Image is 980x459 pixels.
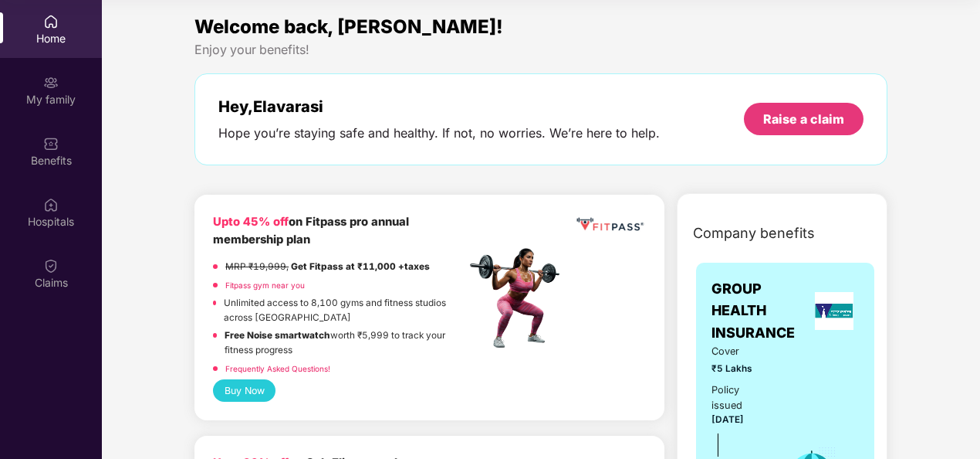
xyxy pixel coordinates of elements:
p: worth ₹5,999 to track your fitness progress [225,328,465,357]
img: fppp.png [574,213,647,236]
img: insurerLogo [815,292,853,330]
div: Hey, Elavarasi [218,97,660,116]
img: svg+xml;base64,PHN2ZyBpZD0iQ2xhaW0iIHhtbG5zPSJodHRwOi8vd3d3LnczLm9yZy8yMDAwL3N2ZyIgd2lkdGg9IjIwIi... [43,258,59,274]
img: svg+xml;base64,PHN2ZyBpZD0iSG9zcGl0YWxzIiB4bWxucz0iaHR0cDovL3d3dy53My5vcmcvMjAwMC9zdmciIHdpZHRoPS... [43,197,59,212]
b: on Fitpass pro annual membership plan [213,215,409,246]
img: svg+xml;base64,PHN2ZyBpZD0iQmVuZWZpdHMiIHhtbG5zPSJodHRwOi8vd3d3LnczLm9yZy8yMDAwL3N2ZyIgd2lkdGg9Ij... [43,136,59,151]
img: svg+xml;base64,PHN2ZyB3aWR0aD0iMjAiIGhlaWdodD0iMjAiIHZpZXdCb3g9IjAgMCAyMCAyMCIgZmlsbD0ibm9uZSIgeG... [43,75,59,90]
del: MRP ₹19,999, [225,261,289,272]
div: Hope you’re staying safe and healthy. If not, no worries. We’re here to help. [218,125,660,141]
button: Buy Now [213,379,275,402]
span: [DATE] [711,414,744,425]
span: Welcome back, [PERSON_NAME]! [194,15,503,38]
strong: Get Fitpass at ₹11,000 +taxes [291,261,430,272]
div: Raise a claim [763,110,844,127]
b: Upto 45% off [213,215,289,229]
img: svg+xml;base64,PHN2ZyBpZD0iSG9tZSIgeG1sbnM9Imh0dHA6Ly93d3cudzMub3JnLzIwMDAvc3ZnIiB3aWR0aD0iMjAiIG... [43,14,59,29]
span: Company benefits [693,223,815,244]
p: Unlimited access to 8,100 gyms and fitness studios across [GEOGRAPHIC_DATA] [224,296,465,325]
strong: Free Noise smartwatch [225,330,330,341]
span: ₹5 Lakhs [711,362,766,376]
div: Enjoy your benefits! [194,42,887,58]
img: fpp.png [465,244,573,352]
span: Cover [711,344,766,359]
a: Frequently Asked Questions! [225,364,330,373]
a: Fitpass gym near you [225,280,305,290]
div: Policy issued [711,382,766,413]
span: GROUP HEALTH INSURANCE [711,278,809,344]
